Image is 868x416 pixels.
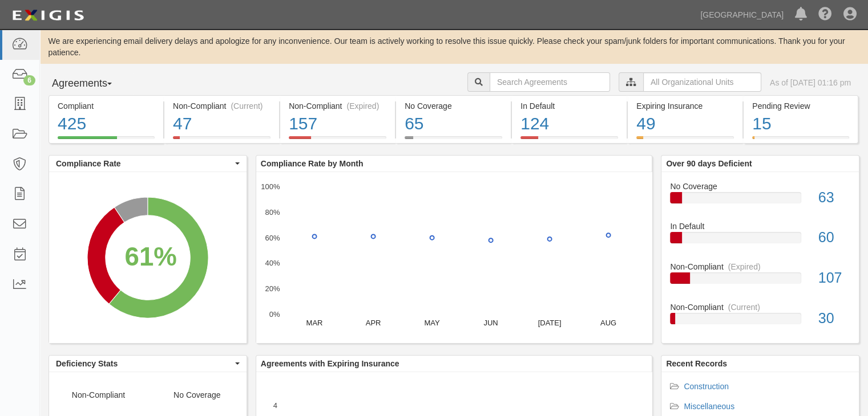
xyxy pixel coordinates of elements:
[728,301,760,313] div: (Current)
[810,308,859,329] div: 30
[744,136,858,145] a: Pending Review15
[49,172,247,343] svg: A chart.
[810,268,859,288] div: 107
[661,261,859,272] div: Non-Compliant
[636,100,734,112] div: Expiring Insurance
[56,358,232,369] span: Deficiency Stats
[670,261,850,301] a: Non-Compliant(Expired)107
[666,159,752,168] b: Over 90 days Deficient
[483,319,498,327] text: JUN
[289,100,386,112] div: Non-Compliant (Expired)
[49,136,163,145] a: Compliant425
[261,359,399,368] b: Agreements with Expiring Insurance
[265,208,280,217] text: 80%
[600,319,616,327] text: AUG
[770,77,851,88] div: As of [DATE] 01:16 pm
[695,3,789,26] a: [GEOGRAPHIC_DATA]
[9,5,87,26] img: logo-5460c22ac91f19d4615b14bd174203de0afe785f0fc80cf4dbbc73dc1793850b.png
[643,72,761,92] input: All Organizational Units
[628,136,742,145] a: Expiring Insurance49
[265,259,280,267] text: 40%
[261,159,364,168] b: Compliance Rate by Month
[124,238,176,275] div: 61%
[49,356,247,372] button: Deficiency Stats
[661,301,859,313] div: Non-Compliant
[346,100,379,112] div: (Expired)
[490,72,610,92] input: Search Agreements
[810,187,859,208] div: 63
[818,8,832,22] i: Help Center - Complianz
[173,100,271,112] div: Non-Compliant (Current)
[306,319,322,327] text: MAR
[23,75,35,85] div: 6
[684,382,729,391] a: Construction
[670,301,850,333] a: Non-Compliant(Current)30
[520,112,618,136] div: 124
[56,158,232,169] span: Compliance Rate
[661,181,859,192] div: No Coverage
[405,112,502,136] div: 65
[273,401,277,410] text: 4
[261,182,280,191] text: 100%
[520,100,618,112] div: In Default
[666,359,727,368] b: Recent Records
[365,319,381,327] text: APR
[289,112,386,136] div: 157
[538,319,561,327] text: [DATE]
[728,261,761,272] div: (Expired)
[512,136,627,145] a: In Default124
[752,100,849,112] div: Pending Review
[405,100,502,112] div: No Coverage
[58,100,155,112] div: Compliant
[684,402,734,411] a: Miscellaneous
[49,156,247,172] button: Compliance Rate
[670,181,850,221] a: No Coverage63
[49,72,134,95] button: Agreements
[424,319,440,327] text: MAY
[752,112,849,136] div: 15
[670,221,850,261] a: In Default60
[396,136,511,145] a: No Coverage65
[40,35,868,58] div: We are experiencing email delivery delays and apologize for any inconvenience. Our team is active...
[173,112,271,136] div: 47
[810,227,859,248] div: 60
[636,112,734,136] div: 49
[661,221,859,232] div: In Default
[164,136,279,145] a: Non-Compliant(Current)47
[256,172,652,343] svg: A chart.
[58,112,155,136] div: 425
[280,136,395,145] a: Non-Compliant(Expired)157
[231,100,263,112] div: (Current)
[265,284,280,293] text: 20%
[269,310,280,319] text: 0%
[265,233,280,242] text: 60%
